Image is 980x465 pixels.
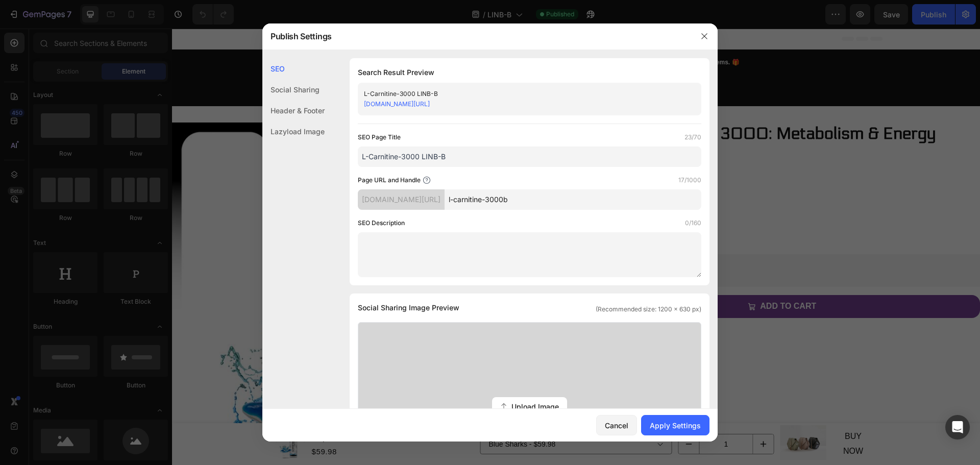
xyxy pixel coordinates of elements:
span: Upload Image [511,401,559,412]
span: METABOLIC OPTIMIZER* [426,203,533,214]
label: 17/1000 [678,175,701,185]
input: Handle [445,189,701,210]
a: BUY NOW [658,397,704,434]
label: Page URL and Handle [358,175,421,185]
img: gempages_585522871288202075-f1467218-2d6d-4d3d-ae0b-0f0d2b8ddcc2.png [358,51,450,74]
div: Publish Settings [262,23,691,50]
div: ADD TO CART [588,271,644,285]
label: SEO Description [358,218,405,228]
div: Kaching Bundles [445,236,499,247]
button: Apply Settings [641,415,709,435]
div: Cancel [605,420,628,431]
span: IMPROVED RECOVERY* [426,176,529,187]
h1: Liquid L-Carnitine 3000: Metabolism & Energy Support [139,401,302,417]
div: SEO [262,58,325,79]
div: Header & Footer [262,100,325,121]
h1: Search Result Preview [358,66,701,79]
span: 💪 Be the Big Man and take charge of your workouts. 🏋️‍♂️ Get a FREE Liquid Pump with any order of... [240,30,567,37]
span: Social Sharing Image Preview [358,302,459,314]
h1: Liquid L-Carnitine 3000: Metabolism & Energy Support [412,94,808,138]
span: ENHANCED ENERGY* [426,150,520,161]
span: (Recommended size: 1200 x 630 px) [596,305,701,314]
div: Social Sharing [262,79,325,100]
img: KachingBundles.png [425,236,437,248]
div: $59.98 [139,417,302,430]
a: [DOMAIN_NAME][URL] [364,100,430,108]
p: BUY NOW [671,401,692,430]
input: quantity [527,406,581,425]
input: Title [358,146,701,167]
div: Apply Settings [650,420,701,431]
label: SEO Page Title [358,132,401,142]
label: 0/160 [685,218,701,228]
button: increment [581,406,602,425]
button: Kaching Bundles [416,230,507,254]
div: Open Intercom Messenger [945,415,970,439]
div: [DOMAIN_NAME][URL] [358,189,445,210]
label: 23/70 [684,132,701,142]
button: decrement [507,406,527,425]
div: L-Carnitine-3000 LINB-B [364,89,678,99]
button: Cancel [596,415,637,435]
button: ADD TO CART [412,266,808,289]
div: Lazyload Image [262,121,325,142]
